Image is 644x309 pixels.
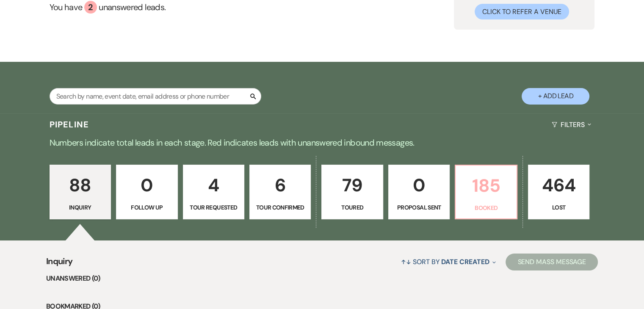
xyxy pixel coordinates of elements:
a: 0Follow Up [116,165,177,220]
p: Tour Confirmed [255,203,305,212]
span: Date Created [441,257,489,266]
p: Numbers indicate total leads in each stage. Red indicates leads with unanswered inbound messages. [17,136,627,149]
button: Click to Refer a Venue [475,4,569,19]
span: Inquiry [46,255,73,273]
button: Filters [548,113,594,136]
h3: Pipeline [50,119,89,130]
p: 6 [255,171,305,199]
a: 464Lost [528,165,589,220]
p: 88 [55,171,105,199]
a: 4Tour Requested [183,165,244,220]
p: Inquiry [55,203,105,212]
a: 0Proposal Sent [388,165,450,220]
p: 0 [394,171,444,199]
p: Lost [533,203,584,212]
p: Booked [461,203,511,212]
p: 4 [188,171,239,199]
input: Search by name, event date, email address or phone number [50,88,261,105]
p: Follow Up [122,203,172,212]
span: ↑↓ [401,257,411,266]
a: 79Toured [321,165,383,220]
a: 88Inquiry [50,165,111,220]
a: 6Tour Confirmed [249,165,311,220]
a: You have 2 unanswered leads. [50,1,357,14]
p: 464 [533,171,584,199]
button: Send Mass Message [506,254,598,270]
p: Toured [327,203,377,212]
p: Tour Requested [188,203,239,212]
button: + Add Lead [522,88,589,105]
a: 185Booked [455,165,517,220]
div: 2 [84,1,97,14]
p: 185 [461,171,511,200]
p: Proposal Sent [394,203,444,212]
p: 79 [327,171,377,199]
button: Sort By Date Created [398,251,499,273]
p: 0 [122,171,172,199]
li: Unanswered (0) [46,273,598,284]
